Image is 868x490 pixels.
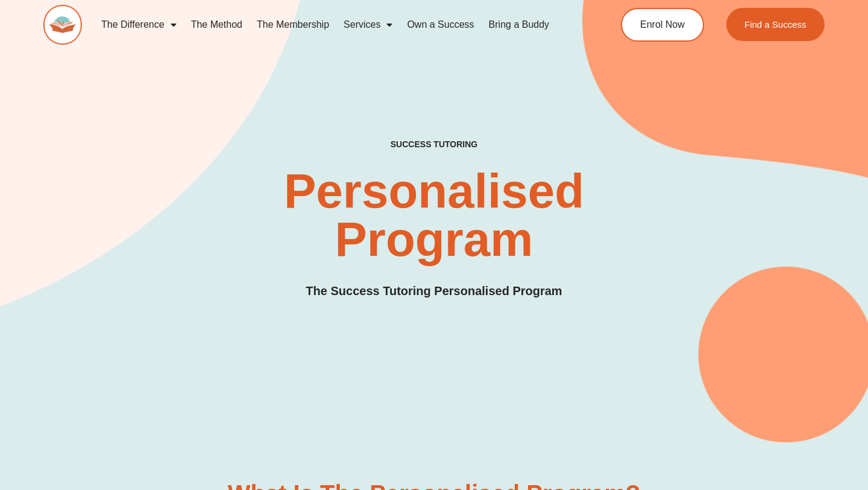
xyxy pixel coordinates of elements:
[621,8,704,42] a: Enrol Now
[306,282,562,301] h3: The Success Tutoring Personalised Program
[640,20,685,30] span: Enrol Now
[250,11,336,39] a: The Membership
[257,167,611,264] h2: Personalised Program
[318,139,550,150] h4: SUCCESS TUTORING​
[184,11,250,39] a: The Method
[482,11,557,39] a: Bring a Buddy
[94,11,184,39] a: The Difference
[94,11,576,39] nav: Menu
[744,20,807,29] span: Find a Success
[400,11,481,39] a: Own a Success
[726,8,825,41] a: Find a Success
[336,11,400,39] a: Services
